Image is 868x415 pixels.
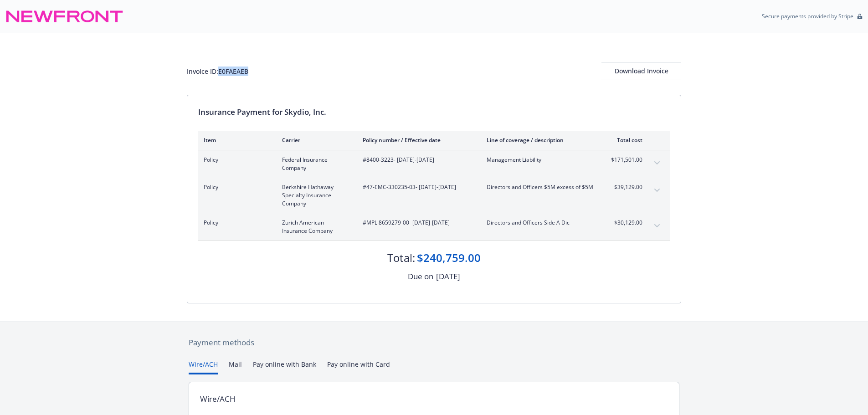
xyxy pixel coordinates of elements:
button: Wire/ACH [189,359,218,374]
div: [DATE] [436,271,460,282]
span: #MPL 8659279-00 - [DATE]-[DATE] [363,219,472,227]
span: #8400-3223 - [DATE]-[DATE] [363,156,472,164]
span: Management Liability [487,156,594,164]
div: Due on [408,271,433,282]
span: Federal Insurance Company [282,156,348,172]
div: Download Invoice [601,62,681,80]
div: Wire/ACH [200,393,236,405]
button: Pay online with Bank [253,359,316,374]
span: Berkshire Hathaway Specialty Insurance Company [282,183,348,208]
div: PolicyZurich American Insurance Company#MPL 8659279-00- [DATE]-[DATE]Directors and Officers Side ... [198,213,670,241]
span: $39,129.00 [608,183,642,191]
span: Policy [204,156,267,164]
p: Secure payments provided by Stripe [762,12,853,20]
div: Total cost [608,136,642,144]
div: PolicyBerkshire Hathaway Specialty Insurance Company#47-EMC-330235-03- [DATE]-[DATE]Directors and... [198,178,670,213]
span: Zurich American Insurance Company [282,219,348,235]
div: Insurance Payment for Skydio, Inc. [198,106,670,118]
span: Policy [204,183,267,191]
span: Directors and Officers Side A Dic [487,219,594,227]
div: Payment methods [189,337,679,348]
button: Mail [229,359,242,374]
span: $171,501.00 [608,156,642,164]
div: $240,759.00 [417,250,481,266]
span: Directors and Officers $5M excess of $5M [487,183,594,191]
span: $30,129.00 [608,219,642,227]
button: expand content [650,183,664,198]
div: Item [204,136,267,144]
div: Invoice ID: E0FAEAEB [187,67,248,76]
div: Total: [387,250,415,266]
div: Carrier [282,136,348,144]
span: #47-EMC-330235-03 - [DATE]-[DATE] [363,183,472,191]
button: expand content [650,156,664,170]
button: Pay online with Card [327,359,390,374]
span: Policy [204,219,267,227]
div: Line of coverage / description [487,136,594,144]
button: Download Invoice [601,62,681,80]
div: Policy number / Effective date [363,136,472,144]
button: expand content [650,219,664,233]
div: PolicyFederal Insurance Company#8400-3223- [DATE]-[DATE]Management Liability$171,501.00expand con... [198,150,670,178]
